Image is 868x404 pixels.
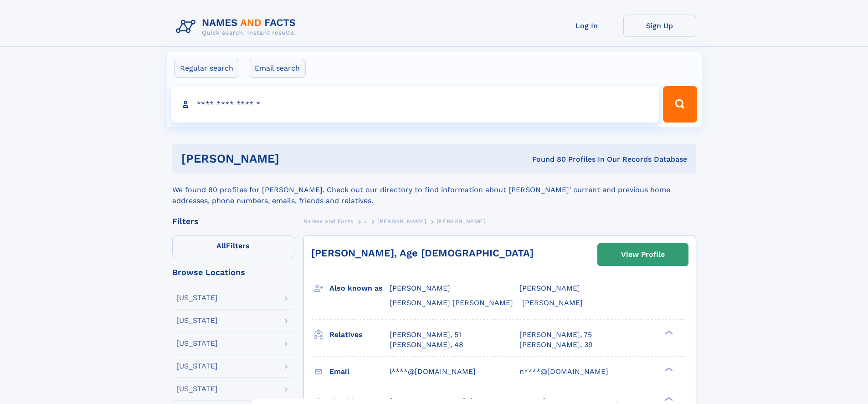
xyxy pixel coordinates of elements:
[390,330,461,340] a: [PERSON_NAME], 51
[216,241,226,250] span: All
[663,396,673,402] div: ❯
[390,284,450,292] span: [PERSON_NAME]
[377,218,426,225] span: [PERSON_NAME]
[663,86,697,123] button: Search Button
[377,215,426,227] a: [PERSON_NAME]
[172,235,294,257] label: Filters
[663,329,673,335] div: ❯
[171,86,659,123] input: search input
[303,215,354,227] a: Names and Facts
[249,59,306,78] label: Email search
[550,15,623,37] a: Log In
[329,327,390,343] h3: Relatives
[621,244,665,265] div: View Profile
[364,218,367,225] span: J
[390,340,463,350] a: [PERSON_NAME], 48
[519,340,593,350] a: [PERSON_NAME], 39
[519,284,580,292] span: [PERSON_NAME]
[311,247,534,259] a: [PERSON_NAME], Age [DEMOGRAPHIC_DATA]
[329,281,390,296] h3: Also known as
[522,298,583,307] span: [PERSON_NAME]
[174,59,239,78] label: Regular search
[623,15,696,37] a: Sign Up
[663,366,673,372] div: ❯
[598,244,688,266] a: View Profile
[437,218,485,225] span: [PERSON_NAME]
[519,330,592,340] a: [PERSON_NAME], 75
[176,317,218,324] div: [US_STATE]
[406,154,687,164] div: Found 80 Profiles In Our Records Database
[181,153,406,164] h1: [PERSON_NAME]
[176,363,218,370] div: [US_STATE]
[172,268,294,276] div: Browse Locations
[172,174,696,206] div: We found 80 profiles for [PERSON_NAME]. Check out our directory to find information about [PERSON...
[176,385,218,393] div: [US_STATE]
[176,294,218,302] div: [US_STATE]
[172,217,294,225] div: Filters
[390,298,513,307] span: [PERSON_NAME] [PERSON_NAME]
[364,215,367,227] a: J
[176,340,218,347] div: [US_STATE]
[329,364,390,379] h3: Email
[172,15,303,39] img: Logo Names and Facts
